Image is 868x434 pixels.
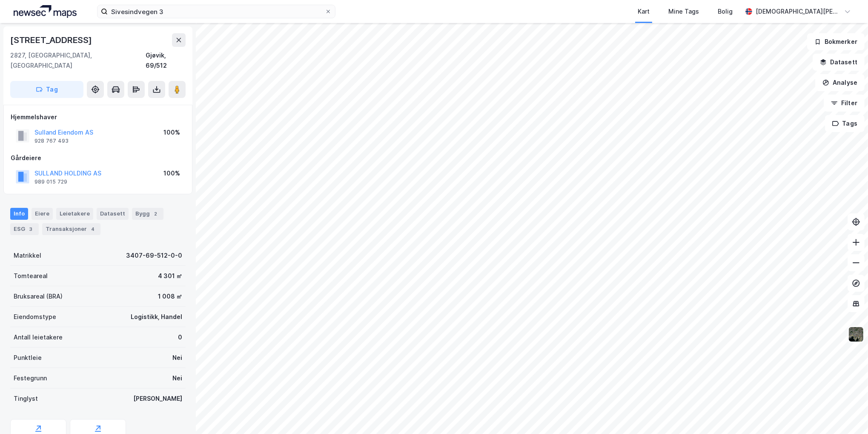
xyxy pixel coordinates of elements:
div: Logistikk, Handel [131,312,182,322]
div: Bruksareal (BRA) [14,291,63,302]
div: Gjøvik, 69/512 [146,50,186,71]
div: Datasett [97,208,129,220]
img: 9k= [848,326,864,342]
div: Antall leietakere [14,332,63,342]
div: Eiendomstype [14,312,56,322]
div: Mine Tags [668,6,699,17]
div: 100% [163,168,180,178]
div: Info [10,208,28,220]
div: 2827, [GEOGRAPHIC_DATA], [GEOGRAPHIC_DATA] [10,50,146,71]
div: 928 767 493 [34,138,69,144]
div: Eiere [32,208,53,220]
div: 3 [27,225,35,233]
button: Filter [824,95,865,112]
div: Punktleie [14,353,42,363]
div: [STREET_ADDRESS] [10,33,94,47]
div: [DEMOGRAPHIC_DATA][PERSON_NAME] [756,6,841,17]
button: Bokmerker [807,33,865,50]
div: Nei [172,353,182,363]
iframe: Chat Widget [825,393,868,434]
div: 2 [152,210,160,218]
div: Gårdeiere [11,153,185,163]
input: Søk på adresse, matrikkel, gårdeiere, leietakere eller personer [108,5,325,18]
div: Matrikkel [14,250,41,261]
div: Tinglyst [14,394,38,404]
div: ESG [10,223,39,235]
div: Transaksjoner [42,223,100,235]
div: 100% [163,127,180,138]
div: Leietakere [56,208,93,220]
div: Hjemmelshaver [11,112,185,122]
img: logo.a4113a55bc3d86da70a041830d287a7e.svg [14,5,77,18]
div: Bygg [132,208,163,220]
div: Nei [172,373,182,383]
div: [PERSON_NAME] [133,394,182,404]
div: 3407-69-512-0-0 [126,250,182,261]
div: 1 008 ㎡ [158,291,182,302]
div: Festegrunn [14,373,47,383]
div: Bolig [718,6,733,17]
div: Kart [638,6,650,17]
button: Datasett [813,54,865,71]
div: 0 [178,332,182,342]
div: Tomteareal [14,271,48,281]
button: Analyse [815,74,865,91]
button: Tags [825,115,865,132]
div: 4 [89,225,97,233]
div: 989 015 729 [34,178,67,185]
div: 4 301 ㎡ [158,271,182,281]
button: Tag [10,81,83,98]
